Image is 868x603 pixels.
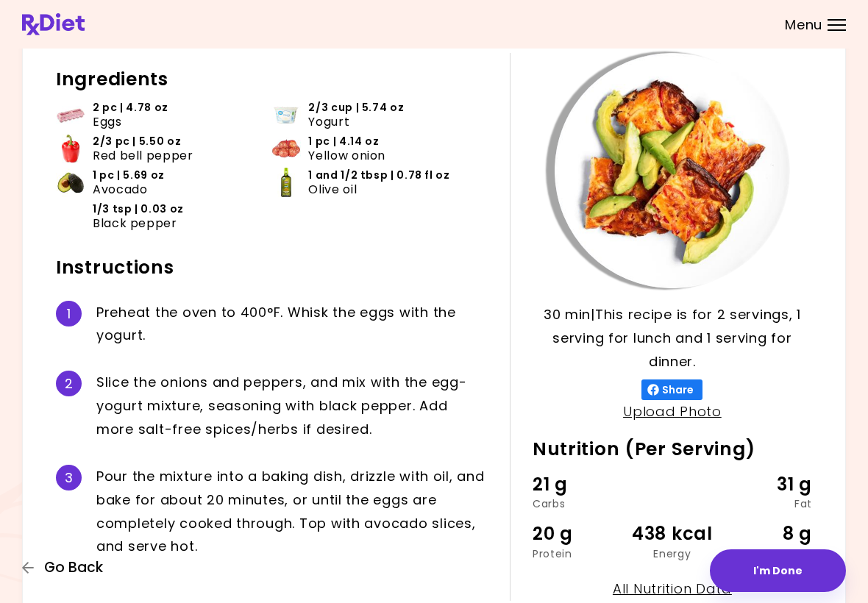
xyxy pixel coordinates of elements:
p: 30 min | This recipe is for 2 servings, 1 serving for lunch and 1 serving for dinner. [533,303,812,374]
span: 1/3 tsp | 0.03 oz [93,202,184,216]
span: Menu [785,18,822,32]
div: Carbs [533,499,626,509]
h2: Instructions [56,256,488,279]
span: 2/3 pc | 5.50 oz [93,135,181,149]
div: 20 g [533,520,626,548]
div: Fat [719,499,812,509]
span: Avocado [93,182,147,196]
div: 31 g [719,471,812,499]
div: Protein [533,549,626,559]
h2: Ingredients [56,68,488,91]
button: I'm Done [710,549,846,592]
span: 1 and 1/2 tbsp | 0.78 fl oz [308,168,449,182]
span: Eggs [93,115,122,129]
div: 8 g [719,520,812,548]
span: Go Back [44,560,103,576]
span: Olive oil [308,182,357,196]
span: 2 pc | 4.78 oz [93,101,168,115]
div: 438 kcal [626,520,719,548]
div: 3 [56,465,82,490]
div: P r e h e a t t h e o v e n t o 4 0 0 ° F . W h i s k t h e e g g s w i t h t h e y o g u r t . [96,301,488,348]
div: 1 [56,301,82,327]
span: Black pepper [93,216,177,230]
span: Yogurt [308,115,349,129]
div: S l i c e t h e o n i o n s a n d p e p p e r s , a n d m i x w i t h t h e e g g - y o g u r t m... [96,371,488,441]
h2: Nutrition (Per Serving) [533,438,812,461]
span: Red bell pepper [93,149,193,163]
div: Energy [626,549,719,559]
div: Fiber [719,549,812,559]
span: 2/3 cup | 5.74 oz [308,101,404,115]
span: Yellow onion [308,149,385,163]
button: Share [641,379,702,400]
span: Share [659,384,697,396]
a: Upload Photo [623,402,722,421]
a: All Nutrition Data [613,579,732,598]
div: 2 [56,371,82,396]
button: Go Back [22,560,110,576]
span: 1 pc | 5.69 oz [93,168,165,182]
img: RxDiet [22,13,85,35]
div: 21 g [533,471,626,499]
div: P o u r t h e m i x t u r e i n t o a b a k i n g d i s h , d r i z z l e w i t h o i l , a n d b... [96,465,488,558]
span: 1 pc | 4.14 oz [308,135,379,149]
